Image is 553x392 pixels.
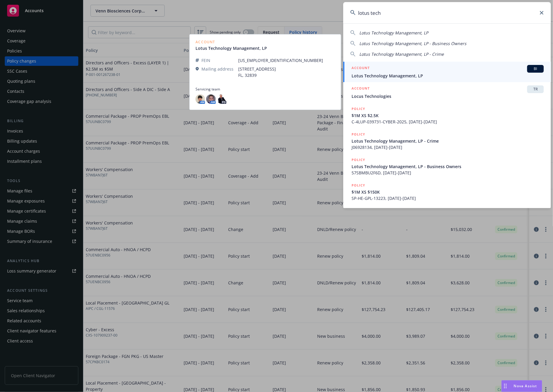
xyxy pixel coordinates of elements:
span: $1M XS $2.5K [352,112,544,119]
a: POLICYLotus Technology Management, LP - CrimeJ06928134, [DATE]-[DATE] [343,128,551,154]
span: $1M XS $150K [352,189,544,195]
div: Drag to move [502,380,509,392]
h5: ACCOUNT [352,85,370,93]
h5: ACCOUNT [352,65,370,72]
span: 57SBMBU2F6D, [DATE]-[DATE] [352,170,544,176]
a: POLICYLotus Technology Management, LP - Business Owners57SBMBU2F6D, [DATE]-[DATE] [343,154,551,179]
span: C-4LUP-039731-CYBER-2025, [DATE]-[DATE] [352,119,544,125]
a: ACCOUNTTRLocus Technologies [343,82,551,103]
input: Search... [343,2,551,23]
span: Lotus Technology Management, LP - Crime [359,51,444,57]
button: Nova Assist [501,380,542,392]
span: BI [530,66,541,71]
span: TR [530,87,541,92]
a: ACCOUNTBILotus Technology Management, LP [343,62,551,82]
span: Lotus Technology Management, LP [352,73,544,79]
h5: POLICY [352,182,365,188]
span: Lotus Technology Management, LP - Business Owners [352,163,544,170]
a: POLICY$1M XS $150KSP-HE-GPL-13223, [DATE]-[DATE] [343,179,551,205]
span: Lotus Technology Management, LP - Crime [352,138,544,144]
span: Nova Assist [514,383,537,388]
span: Lotus Technology Management, LP - Business Owners [359,41,466,46]
a: POLICY$1M XS $2.5KC-4LUP-039731-CYBER-2025, [DATE]-[DATE] [343,103,551,128]
span: Locus Technologies [352,93,544,99]
span: SP-HE-GPL-13223, [DATE]-[DATE] [352,195,544,201]
h5: POLICY [352,157,365,163]
h5: POLICY [352,131,365,137]
h5: POLICY [352,106,365,112]
span: J06928134, [DATE]-[DATE] [352,144,544,150]
span: Lotus Technology Management, LP [359,30,428,36]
